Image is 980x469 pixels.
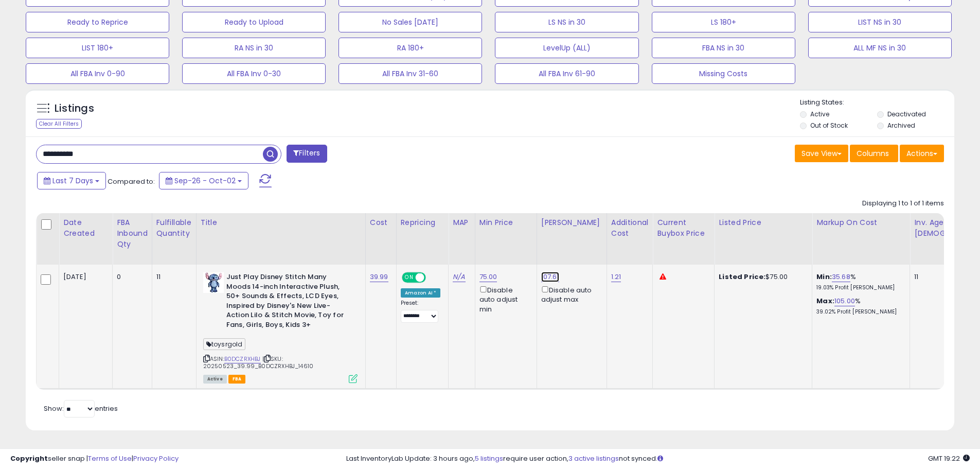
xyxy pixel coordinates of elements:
[795,145,848,162] button: Save View
[816,272,902,291] div: %
[203,272,358,382] div: ASIN:
[495,63,638,84] button: All FBA Inv 61-90
[541,272,559,282] a: 107.61
[812,213,910,265] th: The percentage added to the cost of goods (COGS) that forms the calculator for Min & Max prices.
[201,217,361,228] div: Title
[652,63,795,84] button: Missing Costs
[834,296,855,306] a: 105.00
[401,217,444,228] div: Repricing
[44,404,118,413] span: Show: entries
[203,375,227,384] span: All listings currently available for purchase on Amazon
[611,272,621,282] a: 1.21
[453,272,465,282] a: N/A
[55,101,94,116] h5: Listings
[719,272,765,282] b: Listed Price:
[26,12,169,32] button: Ready to Reprice
[401,300,441,323] div: Preset:
[900,145,944,162] button: Actions
[117,217,148,250] div: FBA inbound Qty
[541,217,602,228] div: [PERSON_NAME]
[182,63,326,84] button: All FBA Inv 0-30
[832,272,850,282] a: 35.68
[117,272,144,282] div: 0
[203,355,313,370] span: | SKU: 20250523_39.99_B0DCZRXHBJ_14610
[475,454,503,463] a: 5 listings
[63,272,104,282] div: [DATE]
[338,63,482,84] button: All FBA Inv 31-60
[495,12,638,32] button: LS NS in 30
[224,355,261,363] a: B0DCZRXHBJ
[928,454,970,463] span: 2025-10-10 19:22 GMT
[541,284,599,304] div: Disable auto adjust max
[228,375,246,384] span: FBA
[133,454,179,463] a: Privacy Policy
[63,217,108,239] div: Date Created
[816,308,902,316] p: 39.02% Profit [PERSON_NAME]
[88,454,132,463] a: Terms of Use
[887,121,915,130] label: Archived
[338,38,482,58] button: RA 180+
[174,176,236,186] span: Sep-26 - Oct-02
[887,110,926,118] label: Deactivated
[453,217,470,228] div: MAP
[479,272,497,282] a: 75.00
[657,217,710,239] div: Current Buybox Price
[370,217,392,228] div: Cost
[52,176,93,186] span: Last 7 Days
[156,217,192,239] div: Fulfillable Quantity
[810,110,829,118] label: Active
[26,38,169,58] button: LIST 180+
[816,296,834,306] b: Max:
[808,38,952,58] button: ALL MF NS in 30
[226,272,351,332] b: Just Play Disney Stitch Many Moods 14-inch Interactive Plush, 50+ Sounds & Effects, LCD Eyes, Ins...
[182,38,326,58] button: RA NS in 30
[338,12,482,32] button: No Sales [DATE]
[816,217,905,228] div: Markup on Cost
[850,145,898,162] button: Columns
[800,98,954,108] p: Listing States:
[156,272,188,282] div: 11
[479,217,532,228] div: Min Price
[287,145,327,163] button: Filters
[346,454,970,464] div: Last InventoryLab Update: 3 hours ago, require user action, not synced.
[808,12,952,32] button: LIST NS in 30
[719,217,808,228] div: Listed Price
[816,272,832,282] b: Min:
[36,119,82,129] div: Clear All Filters
[182,12,326,32] button: Ready to Upload
[719,272,804,282] div: $75.00
[401,288,441,298] div: Amazon AI *
[203,338,246,350] span: toysrgold
[203,272,224,293] img: 4199s8JPApL._SL40_.jpg
[495,38,638,58] button: LevelUp (ALL)
[159,172,248,189] button: Sep-26 - Oct-02
[816,284,902,291] p: 19.03% Profit [PERSON_NAME]
[652,12,795,32] button: LS 180+
[26,63,169,84] button: All FBA Inv 0-90
[370,272,388,282] a: 39.99
[424,273,440,282] span: OFF
[108,177,155,186] span: Compared to:
[857,148,889,159] span: Columns
[10,454,179,464] div: seller snap | |
[810,121,848,130] label: Out of Stock
[568,454,619,463] a: 3 active listings
[37,172,106,189] button: Last 7 Days
[10,454,48,463] strong: Copyright
[816,297,902,316] div: %
[862,199,944,209] div: Displaying 1 to 1 of 1 items
[479,284,529,314] div: Disable auto adjust min
[403,273,416,282] span: ON
[652,38,795,58] button: FBA NS in 30
[611,217,649,239] div: Additional Cost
